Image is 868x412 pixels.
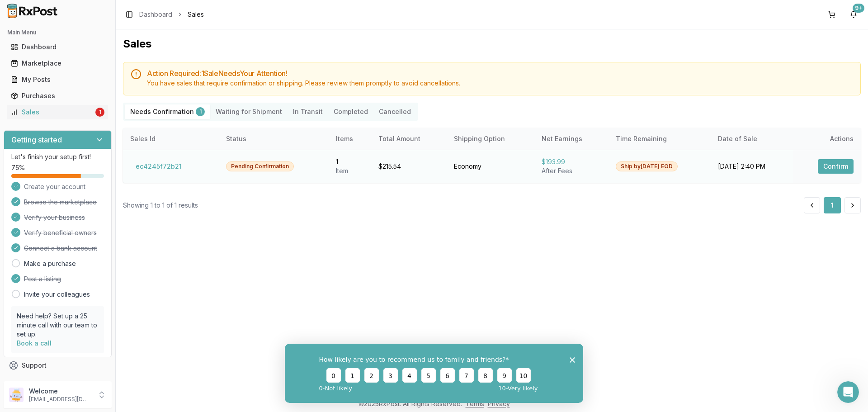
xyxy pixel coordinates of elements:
button: Needs Confirmation [125,104,210,119]
p: Need help? Set up a 25 minute call with our team to set up. [17,312,99,339]
button: Feedback [4,374,112,390]
span: Post a listing [24,275,61,284]
button: Support [4,357,112,374]
button: Completed [328,104,373,119]
div: $193.99 [542,157,601,166]
h2: Main Menu [7,29,108,36]
div: Dashboard [11,43,104,52]
div: Pending Confirmation [226,161,294,171]
div: $215.54 [378,162,439,171]
span: Sales [188,10,204,19]
button: ec4245f72b21 [130,159,187,174]
div: Purchases [11,91,104,100]
button: 1 [824,197,841,213]
button: Cancelled [373,104,416,119]
div: Item [336,166,364,175]
div: Sales [11,108,94,117]
button: Waiting for Shipment [210,104,288,119]
a: My Posts [7,71,108,88]
div: 1 [336,157,364,166]
p: Let's finish your setup first! [11,152,104,161]
a: Dashboard [7,39,108,55]
button: Purchases [4,89,112,103]
div: 1 [196,107,205,116]
button: My Posts [4,72,112,87]
th: Sales Id [123,128,219,150]
a: Purchases [7,88,108,104]
th: Shipping Option [447,128,534,150]
button: Sales1 [4,105,112,119]
h3: Getting started [11,134,62,145]
h1: Sales [123,37,861,51]
span: Verify beneficial owners [24,228,97,237]
button: Dashboard [4,40,112,54]
th: Actions [793,128,861,150]
iframe: Survey from RxPost [285,344,583,403]
div: After Fees [542,166,601,175]
th: Total Amount [371,128,447,150]
div: 9+ [853,4,864,13]
a: Terms [466,400,484,407]
a: Dashboard [139,10,172,19]
a: Invite your colleagues [24,290,90,299]
div: My Posts [11,75,104,84]
div: Showing 1 to 1 of 1 results [123,201,198,210]
span: Browse the marketplace [24,198,97,207]
th: Time Remaining [609,128,711,150]
a: Make a purchase [24,259,76,268]
span: Connect a bank account [24,244,97,253]
div: Economy [454,162,527,171]
img: User avatar [9,388,24,402]
div: You have sales that require confirmation or shipping. Please review them promptly to avoid cancel... [147,79,853,88]
span: Feedback [22,377,52,386]
div: Marketplace [11,59,104,68]
div: [DATE] 2:40 PM [718,162,786,171]
img: RxPost Logo [4,4,61,18]
span: 75 % [11,163,25,172]
th: Date of Sale [711,128,793,150]
nav: breadcrumb [139,10,204,19]
a: Marketplace [7,55,108,71]
h5: Action Required: 1 Sale Need s Your Attention! [147,70,853,77]
div: 1 [95,108,104,117]
a: Sales1 [7,104,108,120]
th: Net Earnings [534,128,608,150]
button: In Transit [288,104,328,119]
p: Welcome [29,387,92,396]
span: Create your account [24,182,85,191]
iframe: Intercom live chat [837,381,859,403]
a: Book a call [17,339,52,347]
div: Ship by [DATE] EOD [616,161,678,171]
th: Status [219,128,329,150]
button: Confirm [818,159,854,174]
span: Verify your business [24,213,85,222]
th: Items [329,128,371,150]
button: Marketplace [4,56,112,71]
p: [EMAIL_ADDRESS][DOMAIN_NAME] [29,396,92,403]
a: Privacy [488,400,510,407]
button: 9+ [846,7,861,22]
